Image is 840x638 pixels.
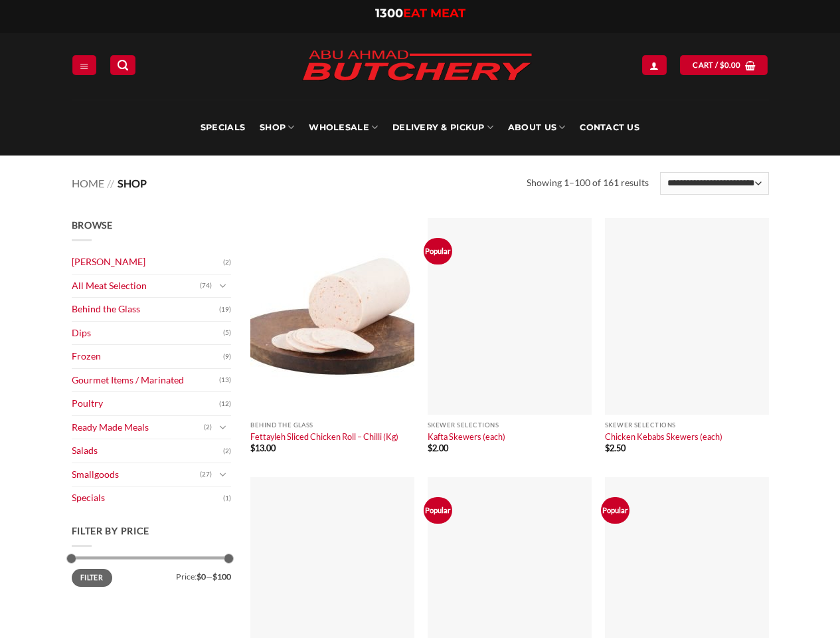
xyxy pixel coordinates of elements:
[309,100,378,156] a: Wholesale
[219,370,231,390] span: (13)
[72,298,219,321] a: Behind the Glass
[428,421,592,429] p: Skewer Selections
[260,100,294,156] a: SHOP
[223,441,231,461] span: (2)
[223,323,231,343] span: (5)
[250,443,276,453] bdi: 13.00
[72,345,223,368] a: Frozen
[392,100,493,156] a: Delivery & Pickup
[693,59,740,71] span: Cart /
[680,55,768,74] a: View cart
[428,443,448,453] bdi: 2.00
[605,443,610,453] span: $
[72,486,223,510] a: Specials
[72,569,231,581] div: Price: —
[223,488,231,508] span: (1)
[375,6,465,21] a: 1300EAT MEAT
[580,100,639,156] a: Contact Us
[375,6,403,21] span: 1300
[72,251,223,274] a: [PERSON_NAME]
[250,218,414,415] img: Fettayleh Sliced Chicken Roll - Chilli (Kg)
[720,60,741,69] bdi: 0.00
[215,467,231,482] button: Toggle
[72,55,96,74] a: Menu
[197,572,206,582] span: $0
[605,421,769,429] p: Skewer Selections
[72,219,113,231] span: Browse
[508,100,565,156] a: About Us
[72,322,223,345] a: Dips
[72,569,112,587] button: Filter
[72,463,200,486] a: Smallgoods
[200,465,212,484] span: (27)
[428,431,505,442] a: Kafta Skewers (each)
[204,417,212,437] span: (2)
[118,177,147,189] span: Shop
[212,572,231,582] span: $100
[215,278,231,293] button: Toggle
[403,6,465,21] span: EAT MEAT
[107,177,114,189] span: //
[428,443,432,453] span: $
[250,421,414,429] p: Behind the Glass
[223,253,231,272] span: (2)
[72,177,104,189] a: Home
[215,420,231,435] button: Toggle
[428,218,592,415] img: Kafta Skewers
[660,172,768,195] select: Shop order
[223,347,231,367] span: (9)
[219,300,231,320] span: (19)
[72,439,223,463] a: Salads
[219,394,231,414] span: (12)
[72,416,204,439] a: Ready Made Meals
[642,55,666,74] a: Login
[201,100,245,156] a: Specials
[250,443,255,453] span: $
[72,369,219,392] a: Gourmet Items / Marinated
[527,175,649,191] p: Showing 1–100 of 161 results
[605,218,769,415] img: Chicken Kebabs Skewers
[200,276,212,296] span: (74)
[110,55,135,74] a: Search
[72,525,150,536] span: Filter by price
[291,41,543,92] img: Abu Ahmad Butchery
[72,392,219,415] a: Poultry
[720,59,724,71] span: $
[605,443,626,453] bdi: 2.50
[250,431,398,442] a: Fettayleh Sliced Chicken Roll – Chilli (Kg)
[605,431,722,442] a: Chicken Kebabs Skewers (each)
[72,274,200,298] a: All Meat Selection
